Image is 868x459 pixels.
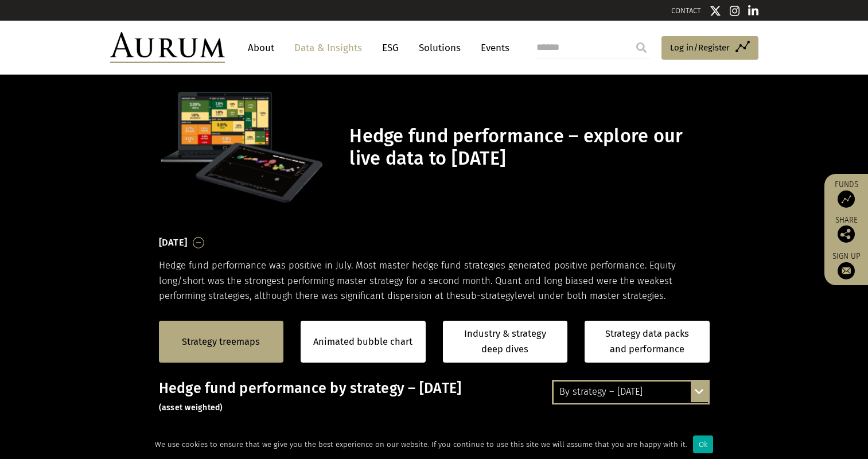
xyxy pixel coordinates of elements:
a: Funds [830,180,862,208]
img: Linkedin icon [748,5,758,17]
img: Share this post [838,225,855,243]
h3: Hedge fund performance by strategy – [DATE] [159,380,710,414]
h3: How to navigate the treemap [159,426,317,445]
a: Events [475,37,509,59]
a: CONTACT [671,6,701,15]
img: Instagram icon [730,5,740,17]
input: Submit [630,36,653,59]
img: Aurum [110,32,225,63]
img: Sign up to our newsletter [838,262,855,279]
img: Twitter icon [710,5,721,17]
a: Data & Insights [289,37,368,59]
a: About [242,37,280,59]
a: Animated bubble chart [313,334,412,349]
a: ESG [376,37,404,59]
span: Log in/Register [670,41,730,55]
h1: Hedge fund performance – explore our live data to [DATE] [349,125,706,170]
a: Industry & strategy deep dives [443,321,568,363]
a: Strategy treemaps [182,334,260,349]
small: (asset weighted) [159,403,223,413]
span: sub-strategy [461,290,515,301]
h3: [DATE] [159,234,188,251]
p: Hedge fund performance was positive in July. Most master hedge fund strategies generated positive... [159,258,710,304]
img: Access Funds [838,190,855,208]
div: By strategy – [DATE] [554,382,708,402]
a: Sign up [830,251,862,279]
a: Strategy data packs and performance [585,321,710,363]
div: Share [830,216,862,243]
a: Log in/Register [661,36,758,60]
a: Solutions [413,37,466,59]
div: Ok [693,435,713,453]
